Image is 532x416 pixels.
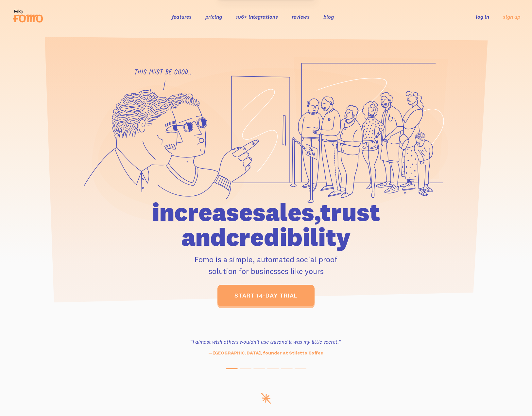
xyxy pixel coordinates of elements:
[176,350,355,356] p: — [GEOGRAPHIC_DATA], founder at Stiletto Coffee
[323,13,334,20] a: blog
[217,285,315,306] a: start 14-day trial
[115,253,418,277] p: Fomo is a simple, automated social proof solution for businesses like yours
[236,13,278,20] a: 106+ integrations
[115,200,418,249] h1: increase sales, trust and credibility
[172,13,192,20] a: features
[292,13,310,20] a: reviews
[503,13,520,20] a: sign up
[205,13,222,20] a: pricing
[176,338,355,346] h3: “I almost wish others wouldn't use this and it was my little secret.”
[476,13,489,20] a: log in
